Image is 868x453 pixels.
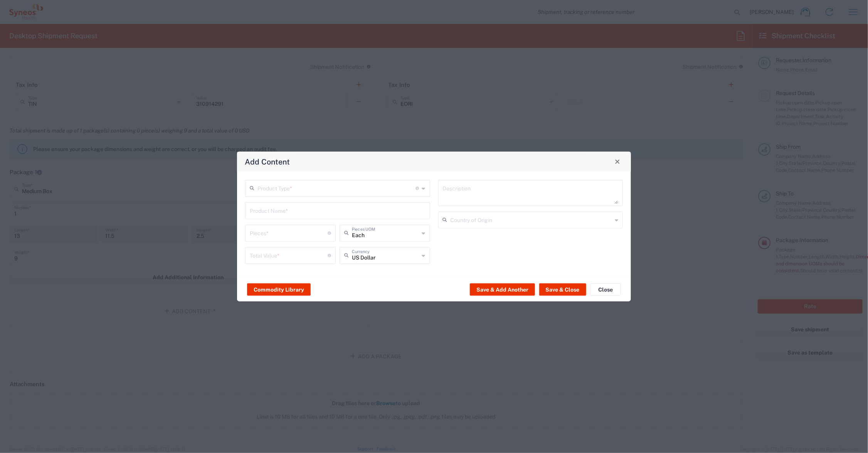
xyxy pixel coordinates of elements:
h4: Add Content [245,156,290,167]
button: Close [590,283,621,296]
button: Commodity Library [247,283,311,296]
button: Save & Add Another [470,283,535,296]
button: Save & Close [539,283,586,296]
button: Close [612,156,623,167]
